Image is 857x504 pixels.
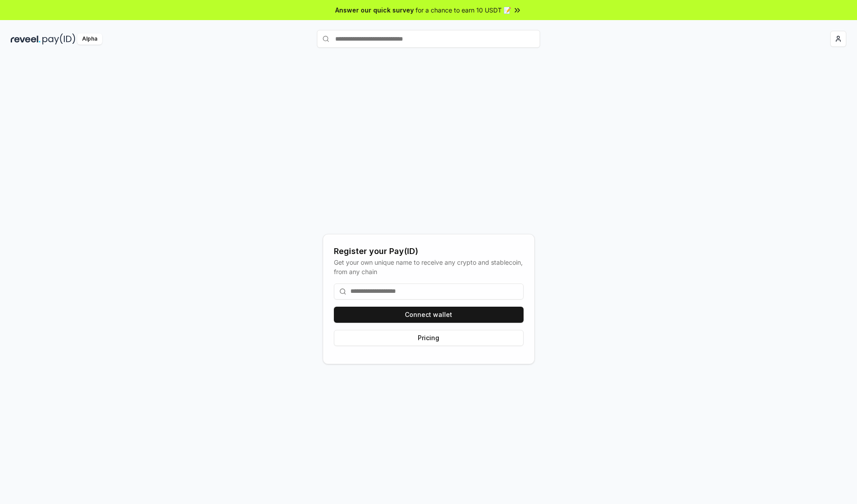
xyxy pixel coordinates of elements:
span: for a chance to earn 10 USDT 📝 [416,5,511,15]
div: Register your Pay(ID) [334,245,524,258]
div: Alpha [77,33,102,45]
img: reveel_dark [11,33,41,45]
span: Answer our quick survey [335,5,414,15]
img: pay_id [42,33,75,45]
button: Connect wallet [334,307,524,323]
div: Get your own unique name to receive any crypto and stablecoin, from any chain [334,258,524,276]
button: Pricing [334,330,524,346]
